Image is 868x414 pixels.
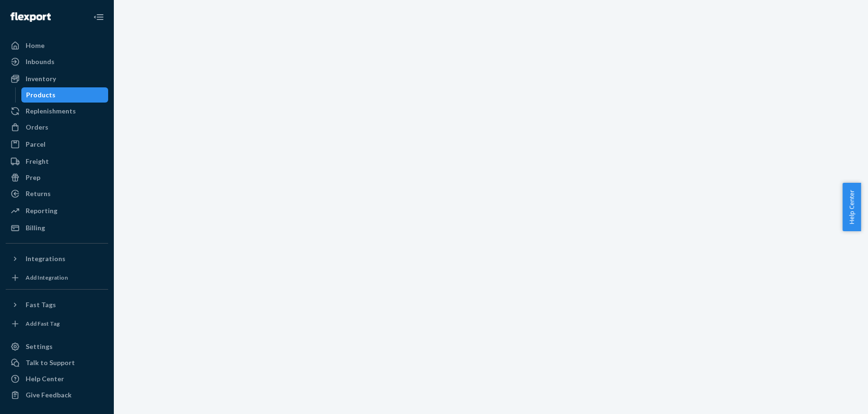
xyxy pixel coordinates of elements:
[6,38,108,53] a: Home
[26,157,49,166] div: Freight
[21,87,109,103] a: Products
[6,270,108,285] a: Add Integration
[6,103,108,119] a: Replenishments
[6,355,108,370] button: Talk to Support
[26,358,75,367] div: Talk to Support
[26,374,64,384] div: Help Center
[26,254,65,263] div: Integrations
[6,220,108,235] a: Billing
[6,203,108,218] a: Reporting
[26,300,56,310] div: Fast Tags
[26,273,68,282] div: Add Integration
[26,140,46,149] div: Parcel
[6,297,108,312] button: Fast Tags
[26,57,55,66] div: Inbounds
[6,154,108,169] a: Freight
[6,120,108,135] a: Orders
[6,251,108,266] button: Integrations
[26,342,53,351] div: Settings
[26,173,40,182] div: Prep
[6,186,108,201] a: Returns
[26,390,72,400] div: Give Feedback
[6,339,108,354] a: Settings
[26,122,48,132] div: Orders
[6,387,108,403] button: Give Feedback
[6,170,108,185] a: Prep
[26,106,76,116] div: Replenishments
[26,223,45,233] div: Billing
[26,189,51,198] div: Returns
[842,183,861,231] button: Help Center
[6,316,108,331] a: Add Fast Tag
[10,12,51,22] img: Flexport logo
[26,41,45,50] div: Home
[26,90,55,100] div: Products
[6,71,108,86] a: Inventory
[26,320,60,328] div: Add Fast Tag
[6,137,108,152] a: Parcel
[6,54,108,69] a: Inbounds
[26,74,56,84] div: Inventory
[89,8,108,27] button: Close Navigation
[6,371,108,386] a: Help Center
[26,206,57,216] div: Reporting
